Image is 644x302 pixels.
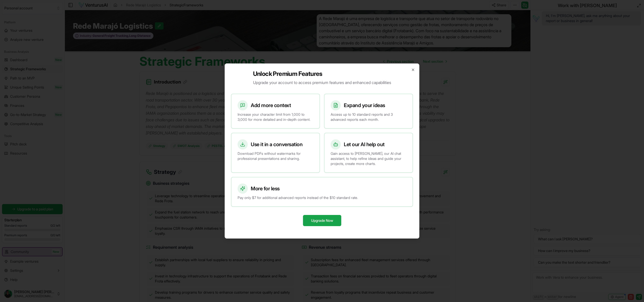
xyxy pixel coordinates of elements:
[238,151,313,161] p: Download PDFs without watermarks for professional presentations and sharing.
[253,79,391,86] p: Upgrade your account to access premium features and enhanced capabilities
[331,151,406,166] p: Gain access to [PERSON_NAME], our AI chat assistant, to help refine ideas and guide your projects...
[253,70,391,78] h2: Unlock Premium Features
[251,141,302,148] h3: Use it in a conversation
[251,102,291,109] h3: Add more context
[344,141,385,148] h3: Let our AI help out
[303,215,341,226] button: Upgrade Now
[344,102,385,109] h3: Expand your ideas
[251,185,280,192] h3: More for less
[238,112,313,122] p: Increase your character limit from 1,000 to 3,000 for more detailed and in-depth content.
[331,112,406,122] p: Access up to 10 standard reports and 3 advanced reports each month.
[238,195,406,200] p: Pay only $7 for additional advanced reports instead of the $10 standard rate.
